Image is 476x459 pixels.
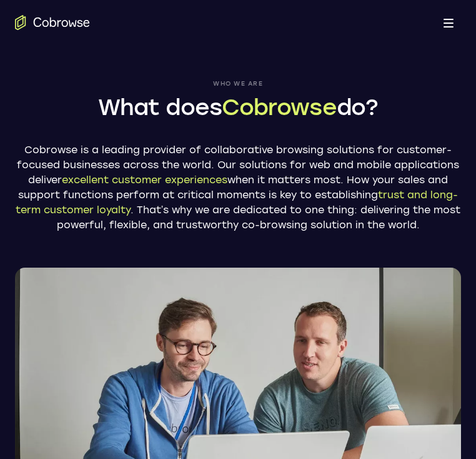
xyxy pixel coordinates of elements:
span: excellent customer experiences [62,174,227,186]
span: Cobrowse [222,94,337,121]
span: Who we are [15,80,461,88]
p: Cobrowse is a leading provider of collaborative browsing solutions for customer-focused businesse... [15,143,461,233]
a: Go to the home page [15,15,90,30]
h1: What does do? [15,93,461,123]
